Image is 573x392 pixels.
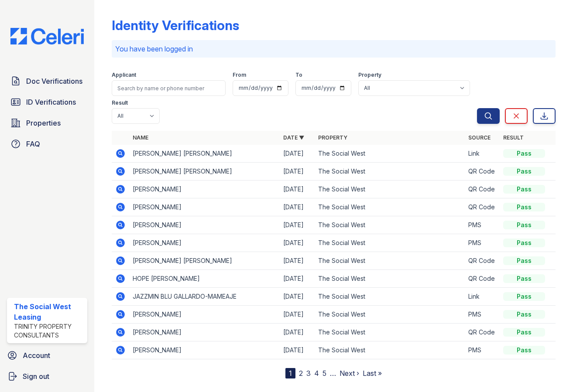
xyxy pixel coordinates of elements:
[314,369,319,378] a: 4
[285,368,295,378] div: 1
[330,368,336,378] span: …
[129,288,279,306] td: JAZZMIN BLU GALLARDO-MAMEAJE
[112,99,128,106] label: Result
[465,181,500,198] td: QR Code
[503,221,545,229] div: Pass
[129,198,279,216] td: [PERSON_NAME]
[465,216,500,234] td: PMS
[7,114,87,132] a: Properties
[23,350,50,361] span: Account
[280,270,315,288] td: [DATE]
[14,322,84,340] div: Trinity Property Consultants
[465,288,500,306] td: Link
[315,252,465,270] td: The Social West
[14,301,84,322] div: The Social West Leasing
[503,239,545,247] div: Pass
[315,216,465,234] td: The Social West
[315,306,465,324] td: The Social West
[315,181,465,198] td: The Social West
[465,163,500,181] td: QR Code
[233,72,246,78] label: From
[133,134,148,141] a: Name
[3,368,91,385] a: Sign out
[280,216,315,234] td: [DATE]
[465,341,500,359] td: PMS
[306,369,311,378] a: 3
[115,44,552,54] p: You have been logged in
[7,72,87,90] a: Doc Verifications
[323,369,326,378] a: 5
[26,139,40,149] span: FAQ
[465,324,500,341] td: QR Code
[129,145,279,163] td: [PERSON_NAME] [PERSON_NAME]
[280,163,315,181] td: [DATE]
[503,167,545,176] div: Pass
[503,328,545,337] div: Pass
[315,163,465,181] td: The Social West
[280,341,315,359] td: [DATE]
[7,93,87,111] a: ID Verifications
[3,28,91,44] img: CE_Logo_Blue-a8612792a0a2168367f1c8372b55b34899dd931a85d93a1a3d3e32e68fde9ad4.png
[465,198,500,216] td: QR Code
[503,149,545,158] div: Pass
[468,134,491,141] a: Source
[129,234,279,252] td: [PERSON_NAME]
[129,270,279,288] td: HOPE [PERSON_NAME]
[129,306,279,324] td: [PERSON_NAME]
[280,306,315,324] td: [DATE]
[280,288,315,306] td: [DATE]
[26,76,82,86] span: Doc Verifications
[112,80,226,96] input: Search by name or phone number
[129,324,279,341] td: [PERSON_NAME]
[129,252,279,270] td: [PERSON_NAME] [PERSON_NAME]
[465,270,500,288] td: QR Code
[503,134,524,141] a: Result
[26,97,76,107] span: ID Verifications
[315,145,465,163] td: The Social West
[280,181,315,198] td: [DATE]
[280,198,315,216] td: [DATE]
[318,134,347,141] a: Property
[363,369,382,378] a: Last »
[112,17,239,33] div: Identity Verifications
[315,324,465,341] td: The Social West
[465,306,500,324] td: PMS
[503,185,545,194] div: Pass
[503,346,545,355] div: Pass
[23,371,49,382] span: Sign out
[129,163,279,181] td: [PERSON_NAME] [PERSON_NAME]
[465,145,500,163] td: Link
[129,341,279,359] td: [PERSON_NAME]
[340,369,359,378] a: Next ›
[503,256,545,265] div: Pass
[299,369,303,378] a: 2
[3,347,91,364] a: Account
[280,234,315,252] td: [DATE]
[503,310,545,319] div: Pass
[280,324,315,341] td: [DATE]
[358,72,381,78] label: Property
[7,135,87,153] a: FAQ
[129,216,279,234] td: [PERSON_NAME]
[503,203,545,211] div: Pass
[315,288,465,306] td: The Social West
[280,252,315,270] td: [DATE]
[315,341,465,359] td: The Social West
[503,274,545,283] div: Pass
[315,198,465,216] td: The Social West
[503,292,545,301] div: Pass
[465,252,500,270] td: QR Code
[280,145,315,163] td: [DATE]
[295,72,302,78] label: To
[26,118,61,128] span: Properties
[129,181,279,198] td: [PERSON_NAME]
[283,134,304,141] a: Date ▼
[315,270,465,288] td: The Social West
[465,234,500,252] td: PMS
[112,72,136,78] label: Applicant
[315,234,465,252] td: The Social West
